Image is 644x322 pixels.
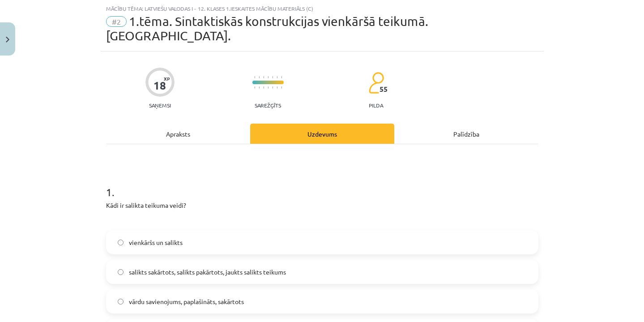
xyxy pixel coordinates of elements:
input: salikts sakārtots, salikts pakārtots, jaukts salikts teikums [118,269,124,275]
p: pilda [369,102,383,108]
div: Palīdzība [394,124,538,144]
img: icon-short-line-57e1e144782c952c97e751825c79c345078a6d821885a25fce030b3d8c18986b.svg [268,76,269,78]
img: icon-short-line-57e1e144782c952c97e751825c79c345078a6d821885a25fce030b3d8c18986b.svg [281,86,282,89]
img: students-c634bb4e5e11cddfef0936a35e636f08e4e9abd3cc4e673bd6f9a4125e45ecb1.svg [368,72,384,94]
span: 1.tēma. Sintaktiskās konstrukcijas vienkāršā teikumā. [GEOGRAPHIC_DATA]. [106,14,428,43]
img: icon-short-line-57e1e144782c952c97e751825c79c345078a6d821885a25fce030b3d8c18986b.svg [254,76,255,78]
p: Sarežģīts [255,102,281,108]
div: 18 [154,79,166,92]
img: icon-short-line-57e1e144782c952c97e751825c79c345078a6d821885a25fce030b3d8c18986b.svg [263,86,264,89]
p: Kādi ir salikta teikuma veidi? [106,201,538,210]
img: icon-short-line-57e1e144782c952c97e751825c79c345078a6d821885a25fce030b3d8c18986b.svg [259,76,260,78]
img: icon-short-line-57e1e144782c952c97e751825c79c345078a6d821885a25fce030b3d8c18986b.svg [259,86,260,89]
span: vienkāršs un salikts [129,238,183,247]
img: icon-short-line-57e1e144782c952c97e751825c79c345078a6d821885a25fce030b3d8c18986b.svg [254,86,255,89]
div: Uzdevums [250,124,394,144]
h1: 1 . [106,170,538,198]
img: icon-short-line-57e1e144782c952c97e751825c79c345078a6d821885a25fce030b3d8c18986b.svg [263,76,264,78]
input: vārdu savienojums, paplašināts, sakārtots [118,299,124,305]
img: icon-short-line-57e1e144782c952c97e751825c79c345078a6d821885a25fce030b3d8c18986b.svg [281,76,282,78]
img: icon-short-line-57e1e144782c952c97e751825c79c345078a6d821885a25fce030b3d8c18986b.svg [268,86,269,89]
img: icon-short-line-57e1e144782c952c97e751825c79c345078a6d821885a25fce030b3d8c18986b.svg [277,86,277,89]
img: icon-short-line-57e1e144782c952c97e751825c79c345078a6d821885a25fce030b3d8c18986b.svg [277,76,277,78]
img: icon-short-line-57e1e144782c952c97e751825c79c345078a6d821885a25fce030b3d8c18986b.svg [272,86,273,89]
img: icon-short-line-57e1e144782c952c97e751825c79c345078a6d821885a25fce030b3d8c18986b.svg [272,76,273,78]
span: XP [164,76,170,81]
span: vārdu savienojums, paplašināts, sakārtots [129,297,244,306]
span: #2 [106,16,127,27]
input: vienkāršs un salikts [118,240,124,245]
div: Mācību tēma: Latviešu valodas i - 12. klases 1.ieskaites mācību materiāls (c) [106,5,538,12]
div: Apraksts [106,124,250,144]
p: Saņemsi [145,102,175,108]
img: icon-close-lesson-0947bae3869378f0d4975bcd49f059093ad1ed9edebbc8119c70593378902aed.svg [6,37,9,43]
span: 55 [380,85,388,93]
span: salikts sakārtots, salikts pakārtots, jaukts salikts teikums [129,267,286,277]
